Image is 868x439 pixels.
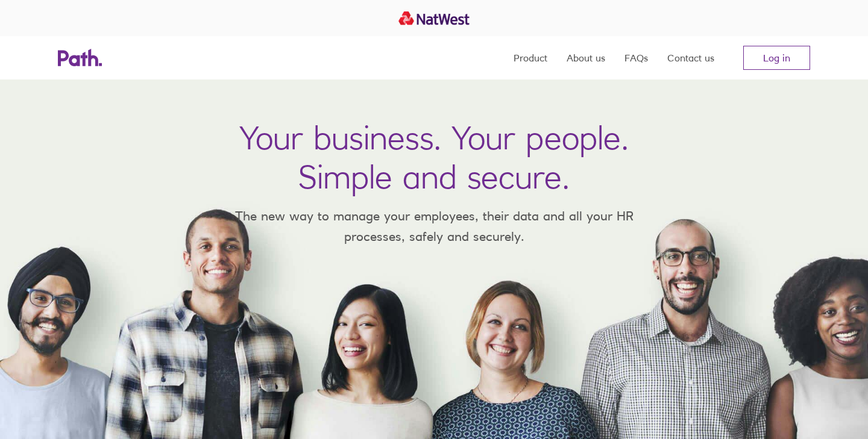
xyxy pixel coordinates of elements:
[514,36,547,79] a: Product
[624,36,648,79] a: FAQs
[667,36,714,79] a: Contact us
[239,118,629,196] h1: Your business. Your people. Simple and secure.
[743,46,810,70] a: Log in
[217,206,651,246] p: The new way to manage your employees, their data and all your HR processes, safely and securely.
[567,36,605,79] a: About us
